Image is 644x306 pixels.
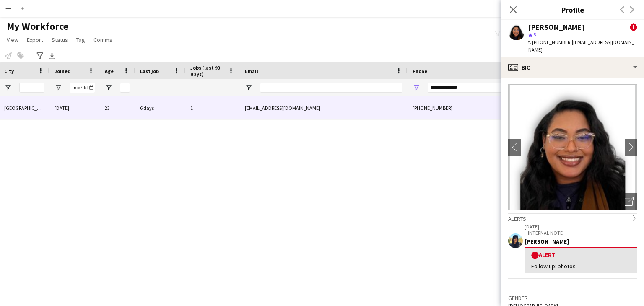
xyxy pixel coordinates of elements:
[525,230,637,236] p: – INTERNAL NOTE
[19,83,44,93] input: City Filter Input
[428,83,510,93] input: Phone Filter Input
[55,84,62,91] button: Open Filter Menu
[52,36,68,44] span: Status
[120,83,130,93] input: Age Filter Input
[413,84,420,91] button: Open Filter Menu
[7,36,18,44] span: View
[100,96,135,119] div: 23
[630,23,637,31] span: !
[185,96,240,119] div: 1
[73,34,88,45] a: Tag
[508,213,637,223] div: Alerts
[135,96,185,119] div: 6 days
[3,34,22,45] a: View
[408,96,515,119] div: [PHONE_NUMBER]
[621,193,637,210] div: Open photos pop-in
[140,68,159,74] span: Last job
[245,68,258,74] span: Email
[240,96,408,119] div: [EMAIL_ADDRESS][DOMAIN_NAME]
[525,238,637,245] div: [PERSON_NAME]
[70,83,95,93] input: Joined Filter Input
[7,20,68,33] span: My Workforce
[23,34,47,45] a: Export
[528,23,584,31] div: [PERSON_NAME]
[528,39,572,45] span: t. [PHONE_NUMBER]
[35,51,45,61] app-action-btn: Advanced filters
[4,68,14,74] span: City
[528,39,634,53] span: | [EMAIL_ADDRESS][DOMAIN_NAME]
[48,34,71,45] a: Status
[49,96,100,119] div: [DATE]
[93,36,112,44] span: Comms
[47,51,57,61] app-action-btn: Export XLSX
[531,262,631,270] div: Follow up: photos
[55,68,71,74] span: Joined
[508,84,637,210] img: Crew avatar or photo
[501,57,644,78] div: Bio
[90,34,116,45] a: Comms
[501,4,644,15] h3: Profile
[105,84,112,91] button: Open Filter Menu
[531,251,631,259] div: Alert
[508,294,637,302] h3: Gender
[531,252,539,259] span: !
[76,36,85,44] span: Tag
[260,83,402,93] input: Email Filter Input
[4,84,12,91] button: Open Filter Menu
[413,68,427,74] span: Phone
[245,84,252,91] button: Open Filter Menu
[190,65,225,77] span: Jobs (last 90 days)
[105,68,114,74] span: Age
[533,31,536,38] span: 5
[525,223,637,230] p: [DATE]
[27,36,43,44] span: Export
